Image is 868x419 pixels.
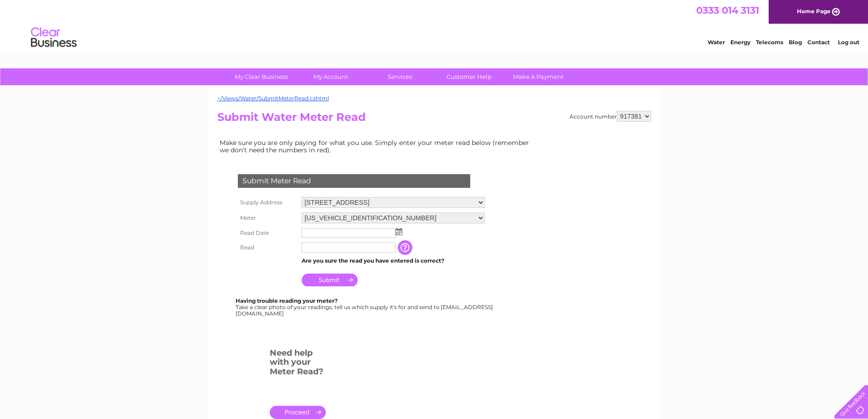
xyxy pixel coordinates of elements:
[31,24,77,52] img: logo.png
[236,240,299,255] th: Read
[302,274,358,286] input: Submit
[236,297,338,304] b: Having trouble reading your meter?
[789,39,802,46] a: Blog
[217,95,329,102] a: ~/Views/Water/SubmitMeterRead.cshtml
[696,5,759,16] a: 0333 014 3131
[238,174,470,188] div: Submit Meter Read
[236,298,494,316] div: Take a clear photo of your readings, tell us which supply it's for and send to [EMAIL_ADDRESS][DO...
[236,195,299,210] th: Supply Address
[398,240,414,255] input: Information
[236,210,299,226] th: Meter
[708,39,725,46] a: Water
[501,68,576,85] a: Make A Payment
[730,39,750,46] a: Energy
[431,68,507,85] a: Customer Help
[362,68,437,85] a: Services
[838,39,859,46] a: Log out
[395,228,402,235] img: ...
[299,255,487,267] td: Are you sure the read you have entered is correct?
[217,111,651,128] h2: Submit Water Meter Read
[224,68,299,85] a: My Clear Business
[756,39,783,46] a: Telecoms
[236,226,299,240] th: Read Date
[570,111,651,122] div: Account number
[270,406,326,419] a: .
[293,68,368,85] a: My Account
[219,5,650,44] div: Clear Business is a trading name of Verastar Limited (registered in [GEOGRAPHIC_DATA] No. 3667643...
[270,347,326,381] h3: Need help with your Meter Read?
[217,137,536,156] td: Make sure you are only paying for what you use. Simply enter your meter read below (remember we d...
[807,39,830,46] a: Contact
